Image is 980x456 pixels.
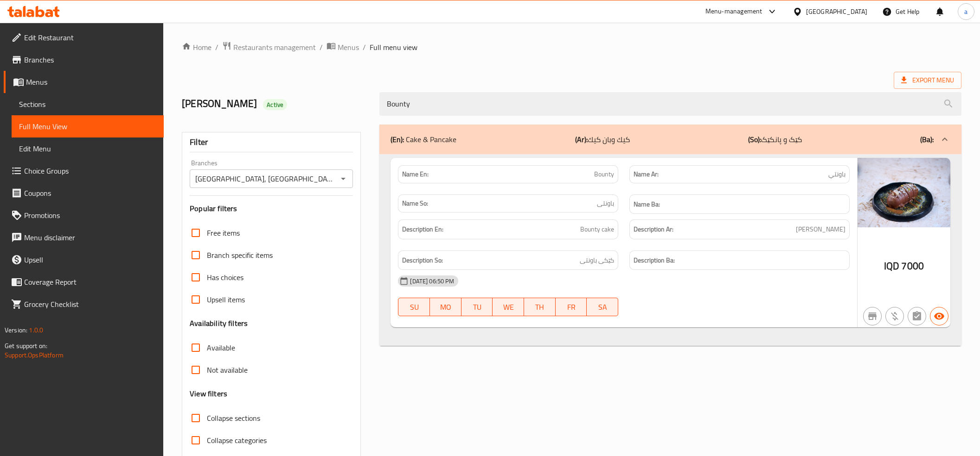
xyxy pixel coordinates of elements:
[524,298,556,316] button: TH
[590,300,615,314] span: SA
[24,276,156,287] span: Coverage Report
[597,199,614,208] span: باونتی
[19,121,156,132] span: Full Menu View
[796,224,845,235] span: كيك باونتي
[634,169,659,179] strong: Name Ar:
[4,71,164,93] a: Menus
[327,41,359,53] a: Menus
[379,92,961,116] input: search
[908,307,926,325] button: Not has choices
[207,294,245,305] span: Upsell items
[263,99,287,110] div: Active
[493,298,524,316] button: WE
[806,6,867,17] div: [GEOGRAPHIC_DATA]
[634,255,675,266] strong: Description Ba:
[5,324,27,336] span: Version:
[233,42,316,53] span: Restaurants management
[4,249,164,271] a: Upsell
[320,42,323,53] li: /
[207,227,240,238] span: Free items
[894,72,961,89] span: Export Menu
[24,299,156,310] span: Grocery Checklist
[575,132,588,146] b: (Ar):
[430,298,461,316] button: MO
[222,41,316,53] a: Restaurants management
[190,132,353,152] div: Filter
[406,277,458,286] span: [DATE] 06:50 PM
[402,199,428,208] strong: Name So:
[4,160,164,182] a: Choice Groups
[24,254,156,265] span: Upsell
[559,300,583,314] span: FR
[24,54,156,65] span: Branches
[207,364,248,375] span: Not available
[391,134,456,145] p: Cake & Pancake
[402,255,443,266] strong: Description So:
[884,257,899,275] span: IQD
[207,250,273,261] span: Branch specific items
[12,115,164,137] a: Full Menu View
[556,298,587,316] button: FR
[182,42,211,53] a: Home
[24,210,156,221] span: Promotions
[4,49,164,71] a: Branches
[370,42,417,53] span: Full menu view
[190,318,248,329] h3: Availability filters
[207,342,235,353] span: Available
[182,97,368,111] h2: [PERSON_NAME]
[29,324,43,336] span: 1.0.0
[901,257,924,275] span: 7000
[587,298,618,316] button: SA
[580,255,614,266] span: کێکی باونتی
[863,307,882,325] button: Not branch specific item
[575,134,630,145] p: كيك وبان كيك
[263,100,287,109] span: Active
[337,172,350,185] button: Open
[705,6,762,17] div: Menu-management
[634,199,660,210] strong: Name Ba:
[748,134,802,145] p: کێک و پانکێک
[465,300,489,314] span: TU
[24,232,156,243] span: Menu disclaimer
[24,32,156,43] span: Edit Restaurant
[24,165,156,176] span: Choice Groups
[182,41,961,53] nav: breadcrumb
[402,169,429,179] strong: Name En:
[190,388,227,399] h3: View filters
[930,307,948,325] button: Available
[920,132,934,146] b: (Ba):
[12,137,164,160] a: Edit Menu
[19,143,156,154] span: Edit Menu
[828,169,845,179] span: باونتي
[190,203,353,214] h3: Popular filters
[4,226,164,249] a: Menu disclaimer
[4,26,164,49] a: Edit Restaurant
[4,293,164,315] a: Grocery Checklist
[4,182,164,204] a: Coupons
[858,158,950,227] img: mmw_638928678333933749
[363,42,366,53] li: /
[402,300,426,314] span: SU
[748,132,761,146] b: (So):
[5,340,47,352] span: Get support on:
[402,224,443,235] strong: Description En:
[379,154,961,346] div: (En): Cake & Pancake(Ar):كيك وبان كيك(So):کێک و پانکێک(Ba):
[434,300,458,314] span: MO
[580,224,614,235] span: Bounty cake
[207,435,267,446] span: Collapse categories
[398,298,430,316] button: SU
[207,272,243,283] span: Has choices
[4,271,164,293] a: Coverage Report
[207,412,260,424] span: Collapse sections
[594,169,614,179] span: Bounty
[964,6,967,17] span: a
[338,42,359,53] span: Menus
[391,132,404,146] b: (En):
[379,125,961,154] div: (En): Cake & Pancake(Ar):كيك وبان كيك(So):کێک و پانکێک(Ba):
[496,300,520,314] span: WE
[215,42,218,53] li: /
[12,93,164,115] a: Sections
[528,300,552,314] span: TH
[5,349,64,361] a: Support.OpsPlatform
[26,76,156,87] span: Menus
